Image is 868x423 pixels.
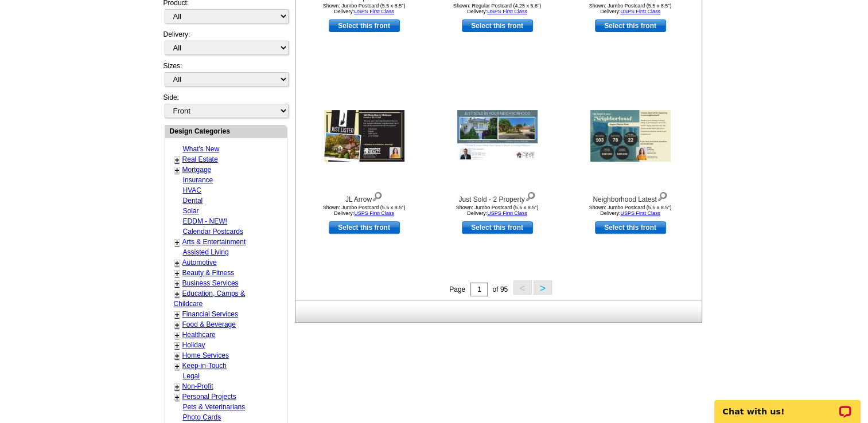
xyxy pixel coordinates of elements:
span: Page [449,285,465,293]
img: view design details [525,189,536,202]
a: + [175,362,180,371]
a: use this design [595,221,666,234]
a: + [175,155,180,164]
iframe: LiveChat chat widget [707,387,868,423]
a: Non-Profit [182,382,213,390]
div: Shown: Jumbo Postcard (5.5 x 8.5") Delivery: [567,205,694,216]
div: Sizes: [164,61,287,92]
a: EDDM - NEW! [183,217,227,225]
a: Assisted Living [183,248,229,256]
a: Automotive [182,258,217,267]
a: + [175,289,180,299]
img: Neighborhood Latest [590,110,671,162]
a: + [175,320,180,330]
img: Just Sold - 2 Property [457,110,538,162]
a: USPS First Class [487,210,527,216]
a: USPS First Class [354,210,394,216]
a: Healthcare [182,331,216,339]
a: Calendar Postcards [183,228,243,236]
div: Shown: Jumbo Postcard (5.5 x 8.5") Delivery: [301,3,427,14]
a: + [175,393,180,402]
a: Home Services [182,351,229,359]
a: Legal [183,372,200,380]
a: Insurance [183,176,213,184]
a: Beauty & Fitness [182,269,235,277]
img: view design details [657,189,668,202]
span: of 95 [492,285,508,293]
a: use this design [462,221,533,234]
a: + [175,331,180,340]
a: USPS First Class [487,9,527,14]
a: Photo Cards [183,413,221,421]
a: Financial Services [182,310,238,318]
img: view design details [372,189,383,202]
a: + [175,351,180,361]
button: > [534,280,552,295]
a: + [175,341,180,350]
a: Personal Projects [182,393,236,401]
a: Education, Camps & Childcare [174,289,245,308]
a: Dental [183,197,203,205]
a: What's New [183,145,220,153]
div: Design Categories [165,126,287,136]
div: Shown: Jumbo Postcard (5.5 x 8.5") Delivery: [434,205,560,216]
a: + [175,279,180,288]
a: use this design [462,19,533,32]
div: Neighborhood Latest [567,189,694,205]
a: use this design [595,19,666,32]
a: Solar [183,207,199,215]
a: Mortgage [182,166,212,174]
div: Just Sold - 2 Property [434,189,560,205]
a: Pets & Veterinarians [183,403,246,411]
div: Side: [164,92,287,119]
a: USPS First Class [354,9,394,14]
a: + [175,238,180,247]
a: Holiday [182,341,205,349]
a: Real Estate [182,155,218,163]
a: USPS First Class [620,9,660,14]
a: use this design [329,221,400,234]
button: < [513,280,532,295]
div: Shown: Regular Postcard (4.25 x 5.6") Delivery: [434,3,560,14]
div: Shown: Jumbo Postcard (5.5 x 8.5") Delivery: [567,3,694,14]
div: Delivery: [164,29,287,61]
a: Keep-in-Touch [182,362,227,370]
a: HVAC [183,186,201,194]
div: Shown: Jumbo Postcard (5.5 x 8.5") Delivery: [301,205,427,216]
div: JL Arrow [301,189,427,205]
a: + [175,166,180,175]
a: + [175,269,180,278]
img: JL Arrow [324,110,404,162]
a: + [175,382,180,391]
a: + [175,258,180,268]
a: use this design [329,19,400,32]
a: Arts & Entertainment [182,238,246,246]
a: USPS First Class [620,210,660,216]
a: + [175,310,180,319]
a: Business Services [182,279,239,287]
a: Food & Beverage [182,320,236,328]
